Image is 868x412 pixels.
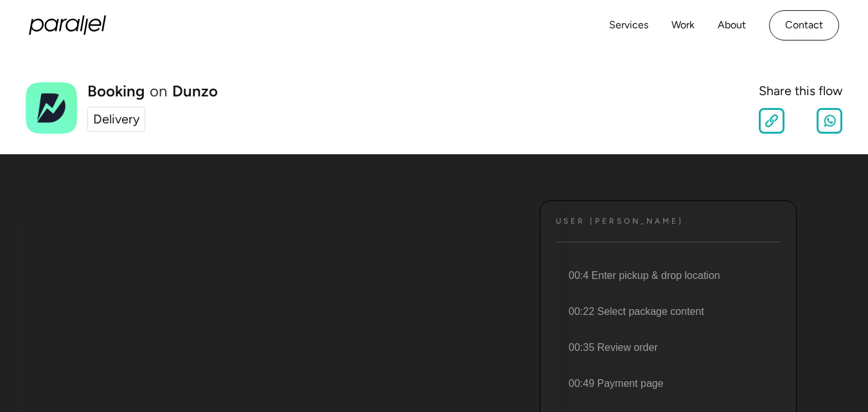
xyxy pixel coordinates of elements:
li: 00:22 Select package content [553,294,781,330]
a: Contact [769,10,839,40]
a: Services [609,16,648,35]
li: 00:49 Payment page [553,366,781,402]
h4: User [PERSON_NAME] [556,217,684,226]
li: 00:35 Review order [553,330,781,366]
a: Work [671,16,695,35]
div: Delivery [93,110,139,129]
li: 00:4 Enter pickup & drop location [553,258,781,294]
h1: Booking [87,84,145,99]
div: Share this flow [759,82,842,101]
a: Delivery [87,107,145,132]
a: About [718,16,746,35]
div: on [150,84,167,99]
a: Dunzo [172,84,218,99]
a: home [29,15,106,35]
